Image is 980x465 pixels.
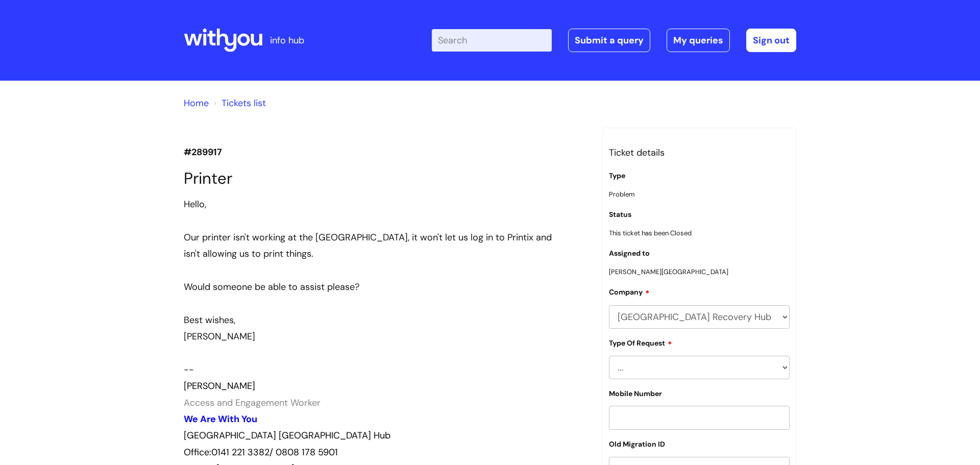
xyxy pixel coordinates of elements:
[211,446,338,458] span: 0141 221 3382/ 0808 178 5901
[432,29,796,52] div: | -
[184,429,390,442] font: [GEOGRAPHIC_DATA] [GEOGRAPHIC_DATA] Hub
[184,95,209,111] li: Solution home
[184,328,587,345] div: [PERSON_NAME]
[609,389,662,398] label: Mobile Number
[432,29,552,52] input: Search
[184,413,257,425] b: We Are With You
[609,337,672,348] label: Type Of Request
[222,97,266,109] a: Tickets list
[667,29,730,52] a: My queries
[184,196,587,212] div: Hello,
[211,95,266,111] li: Tickets list
[184,363,194,376] span: --
[184,380,255,392] font: [PERSON_NAME]
[609,227,790,239] p: This ticket has been Closed
[184,229,587,262] div: Our printer isn't working at the [GEOGRAPHIC_DATA], it won't let us log in to Printix and isn't a...
[184,169,587,188] h1: Printer
[746,29,796,52] a: Sign out
[609,266,790,278] p: [PERSON_NAME][GEOGRAPHIC_DATA]
[609,188,790,200] p: Problem
[184,312,587,328] div: Best wishes,
[609,144,790,161] h3: Ticket details
[609,286,650,297] label: Company
[184,279,587,295] div: Would someone be able to assist please?
[609,249,650,258] label: Assigned to
[184,97,209,109] a: Home
[184,144,587,160] p: #289917
[270,32,304,48] p: info hub
[184,446,211,458] font: Office:
[609,440,665,449] label: Old Migration ID
[609,210,631,219] label: Status
[568,29,650,52] a: Submit a query
[184,397,321,409] font: Access and Engagement Worker
[609,172,625,180] label: Type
